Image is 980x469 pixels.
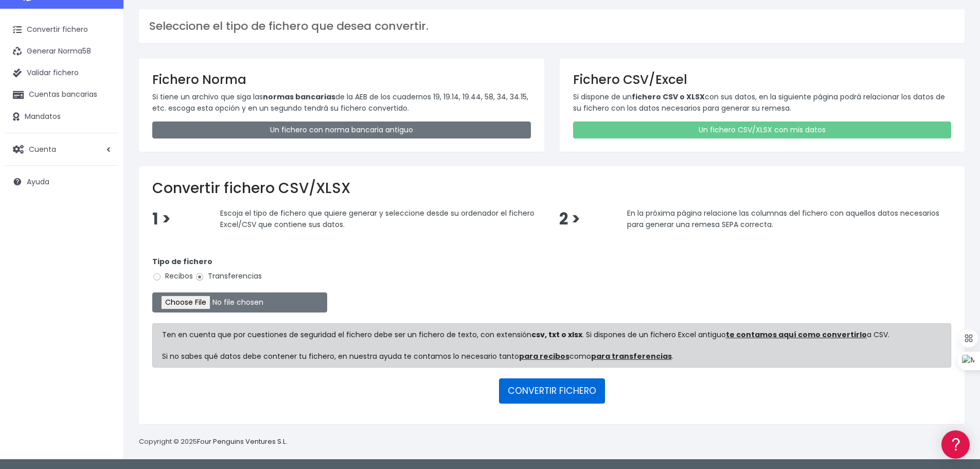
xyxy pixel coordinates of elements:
[573,121,952,138] a: Un fichero CSV/XLSX con mis datos
[632,92,705,102] strong: fichero CSV o XLSX
[10,72,195,81] div: Información general
[197,437,287,446] a: Four Penguins Ventures S.L.
[573,91,952,114] p: Si dispone de un con sus datos, en la siguiente página podrá relacionar los datos de su fichero c...
[152,208,171,230] span: 1 >
[591,351,672,361] a: para transferencias
[559,208,580,230] span: 2 >
[726,329,867,340] a: te contamos aquí como convertirlo
[5,171,118,193] a: Ayuda
[573,72,952,87] h3: Fichero CSV/Excel
[5,62,118,84] a: Validar fichero
[10,275,195,293] button: Contáctanos
[5,138,118,160] a: Cuenta
[531,329,582,340] strong: csv, txt o xlsx
[10,221,195,237] a: General
[152,91,531,114] p: Si tiene un archivo que siga las de la AEB de los cuadernos 19, 19.14, 19.44, 58, 34, 34.15, etc....
[10,247,195,257] div: Programadores
[141,297,198,306] a: POWERED BY ENCHANT
[27,177,49,187] span: Ayuda
[10,146,195,162] a: Problemas habituales
[5,41,118,62] a: Generar Norma58
[10,178,195,194] a: Perfiles de empresas
[152,180,951,197] h2: Convertir fichero CSV/XLSX
[499,378,605,403] button: CONVERTIR FICHERO
[152,121,531,138] a: Un fichero con norma bancaria antiguo
[5,106,118,128] a: Mandatos
[139,437,289,447] p: Copyright © 2025 .
[10,130,195,146] a: Formatos
[10,204,195,214] div: Facturación
[5,19,118,41] a: Convertir fichero
[10,114,195,124] div: Convertir ficheros
[519,351,569,361] a: para recibos
[152,72,531,87] h3: Fichero Norma
[152,323,951,368] div: Ten en cuenta que por cuestiones de seguridad el fichero debe ser un fichero de texto, con extens...
[29,144,56,154] span: Cuenta
[5,84,118,106] a: Cuentas bancarias
[149,20,954,33] h3: Seleccione el tipo de fichero que desea convertir.
[10,162,195,178] a: Videotutoriales
[152,256,212,267] strong: Tipo de fichero
[152,271,193,282] label: Recibos
[10,263,195,279] a: API
[10,88,195,103] a: Información general
[220,208,534,230] span: Escoja el tipo de fichero que quiere generar y seleccione desde su ordenador el fichero Excel/CSV...
[195,271,262,282] label: Transferencias
[263,92,335,102] strong: normas bancarias
[627,208,939,230] span: En la próxima página relacione las columnas del fichero con aquellos datos necesarios para genera...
